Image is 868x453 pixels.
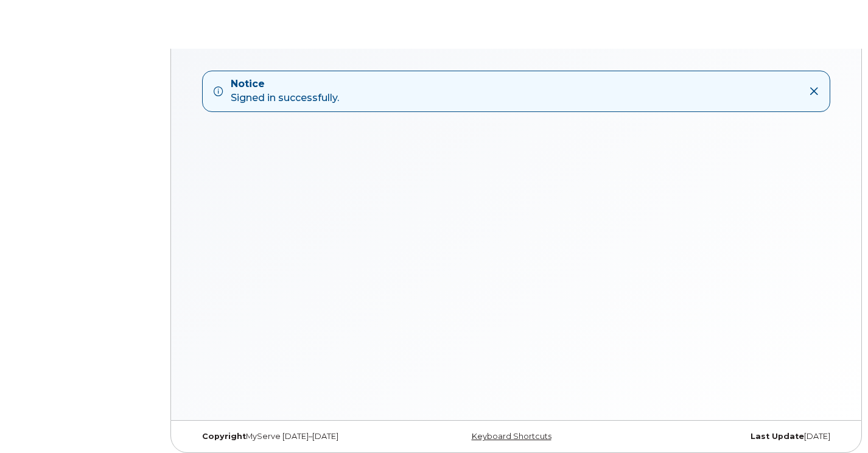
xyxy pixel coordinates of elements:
div: Signed in successfully. [231,77,339,105]
strong: Copyright [202,432,246,441]
strong: Last Update [751,432,804,441]
strong: Notice [231,77,339,91]
a: Keyboard Shortcuts [472,432,551,441]
div: [DATE] [624,432,839,441]
div: MyServe [DATE]–[DATE] [193,432,408,441]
